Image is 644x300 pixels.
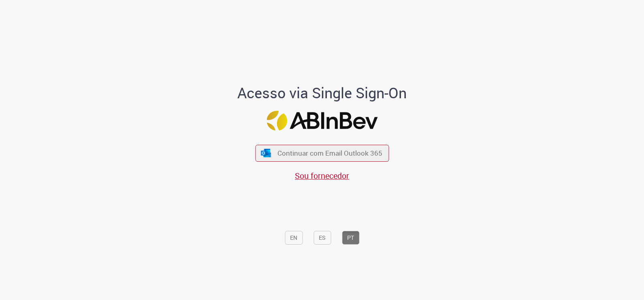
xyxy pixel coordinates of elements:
[210,85,435,101] h1: Acesso via Single Sign-On
[277,149,382,158] span: Continuar com Email Outlook 365
[260,149,272,157] img: ícone Azure/Microsoft 360
[267,111,377,131] img: Logo ABInBev
[285,231,303,245] button: EN
[342,231,359,245] button: PT
[313,231,331,245] button: ES
[295,170,349,181] a: Sou fornecedor
[255,145,389,161] button: ícone Azure/Microsoft 360 Continuar com Email Outlook 365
